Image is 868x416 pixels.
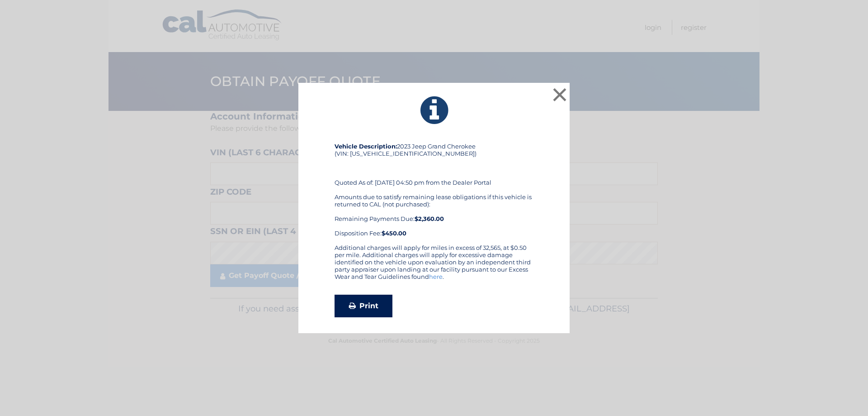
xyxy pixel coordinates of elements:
button: × [551,86,569,104]
a: Print [335,295,392,317]
strong: Vehicle Description: [335,143,397,150]
strong: $450.00 [382,230,406,237]
div: Amounts due to satisfy remaining lease obligations if this vehicle is returned to CAL (not purcha... [335,193,533,237]
div: Additional charges will apply for miles in excess of 32,565, at $0.50 per mile. Additional charge... [335,244,533,287]
a: here [429,273,443,280]
div: 2023 Jeep Grand Cherokee (VIN: [US_VEHICLE_IDENTIFICATION_NUMBER]) Quoted As of: [DATE] 04:50 pm ... [335,143,533,244]
b: $2,360.00 [415,215,444,222]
